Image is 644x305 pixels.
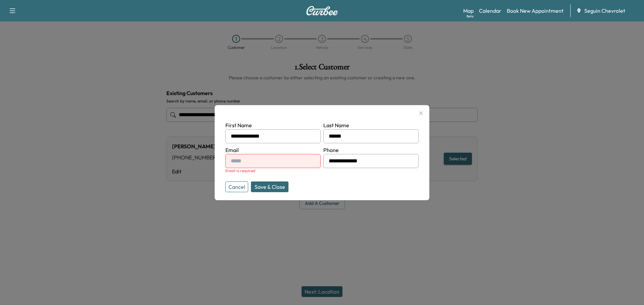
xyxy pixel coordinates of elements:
span: Seguin Chevrolet [584,7,625,15]
a: Book New Appointment [507,7,563,15]
a: MapBeta [463,7,474,15]
img: Curbee Logo [306,6,338,15]
a: Calendar [479,7,501,15]
label: Last Name [323,122,349,129]
div: Beta [467,14,474,19]
label: Phone [323,147,339,153]
label: First Name [225,122,252,129]
div: Email is required [225,168,321,173]
button: Save & Close [251,181,288,192]
button: Cancel [225,181,248,192]
label: Email [225,147,239,153]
